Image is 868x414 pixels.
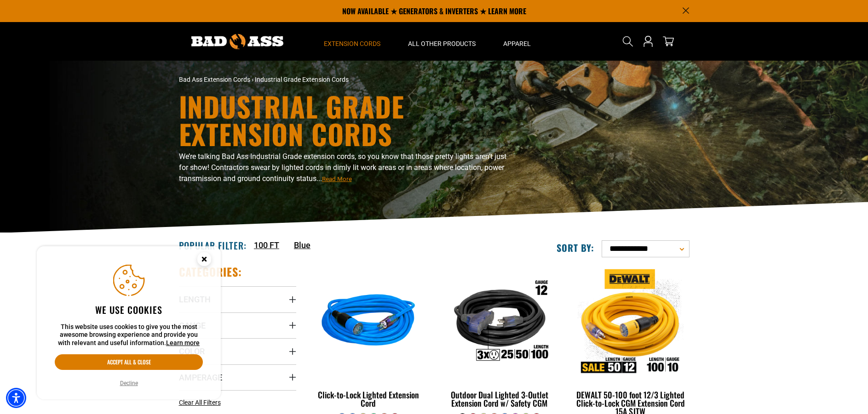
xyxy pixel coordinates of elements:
[179,239,247,251] h2: Popular Filter:
[310,269,426,375] img: blue
[503,40,531,48] span: Apparel
[166,339,200,346] a: Learn more
[408,40,476,48] span: All Other Products
[255,76,349,83] span: Industrial Grade Extension Cords
[191,34,283,49] img: Bad Ass Extension Cords
[557,242,594,254] label: Sort by:
[573,269,689,375] img: DEWALT 50-100 foot 12/3 Lighted Click-to-Lock CGM Extension Cord 15A SJTW
[324,40,380,48] span: Extension Cords
[394,22,489,61] summary: All Other Products
[441,391,558,407] div: Outdoor Dual Lighted 3-Outlet Extension Cord w/ Safety CGM
[179,92,515,147] h1: Industrial Grade Extension Cords
[179,398,224,408] a: Clear All Filters
[310,265,427,413] a: blue Click-to-Lock Lighted Extension Cord
[179,151,515,184] p: We’re talking Bad Ass Industrial Grade extension cords, so you know that those pretty lights aren...
[621,34,635,49] summary: Search
[117,379,141,388] button: Decline
[179,286,296,312] summary: Length
[179,312,296,338] summary: Gauge
[489,22,545,61] summary: Apparel
[37,246,221,400] aside: Cookie Consent
[55,354,203,370] button: Accept all & close
[179,76,250,83] a: Bad Ass Extension Cords
[442,269,558,375] img: Outdoor Dual Lighted 3-Outlet Extension Cord w/ Safety CGM
[322,176,352,182] span: Read More
[441,265,558,413] a: Outdoor Dual Lighted 3-Outlet Extension Cord w/ Safety CGM Outdoor Dual Lighted 3-Outlet Extensio...
[179,364,296,390] summary: Amperage
[179,399,221,406] span: Clear All Filters
[310,391,427,407] div: Click-to-Lock Lighted Extension Cord
[310,22,394,61] summary: Extension Cords
[6,388,26,408] div: Accessibility Menu
[55,304,203,316] h2: We use cookies
[254,239,279,251] a: 100 FT
[252,76,253,83] span: ›
[55,323,203,347] p: This website uses cookies to give you the most awesome browsing experience and provide you with r...
[179,338,296,364] summary: Color
[179,75,515,85] nav: breadcrumbs
[294,239,310,251] a: Blue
